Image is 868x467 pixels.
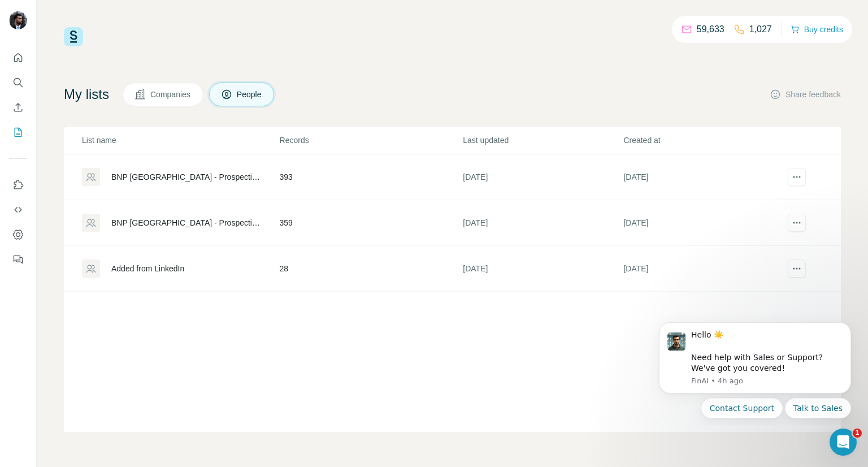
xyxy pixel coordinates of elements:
span: 1 [853,429,862,438]
button: Feedback [9,249,27,270]
p: Created at [623,135,783,146]
span: People [237,89,263,100]
button: Search [9,72,27,93]
button: My lists [9,122,27,142]
td: [DATE] [462,246,623,292]
button: Enrich CSV [9,97,27,118]
td: 28 [279,246,463,292]
td: [DATE] [462,154,623,200]
div: BNP [GEOGRAPHIC_DATA] - Prospection file b [111,217,261,228]
button: Use Surfe on LinkedIn [9,175,27,195]
button: Use Surfe API [9,200,27,220]
iframe: Intercom notifications message [642,313,868,425]
button: Dashboard [9,224,27,245]
td: 393 [279,154,463,200]
h4: My lists [64,85,109,103]
iframe: Intercom live chat [830,429,857,456]
button: actions [788,260,806,278]
p: Last updated [463,135,622,146]
td: [DATE] [462,200,623,246]
p: List name [82,135,279,146]
div: Added from LinkedIn [111,263,184,274]
td: [DATE] [623,246,783,292]
button: actions [788,214,806,232]
span: Companies [150,89,192,100]
button: Share feedback [770,89,841,100]
td: 359 [279,200,463,246]
p: 1,027 [749,23,772,36]
p: Records [280,135,462,146]
button: actions [788,168,806,186]
p: 59,633 [697,23,724,36]
div: BNP [GEOGRAPHIC_DATA] - Prospection file b [111,171,261,183]
img: Surfe Logo [64,27,83,46]
button: Buy credits [791,21,843,37]
td: [DATE] [623,200,783,246]
td: [DATE] [623,154,783,200]
button: Quick start [9,47,27,68]
img: Avatar [9,11,27,29]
